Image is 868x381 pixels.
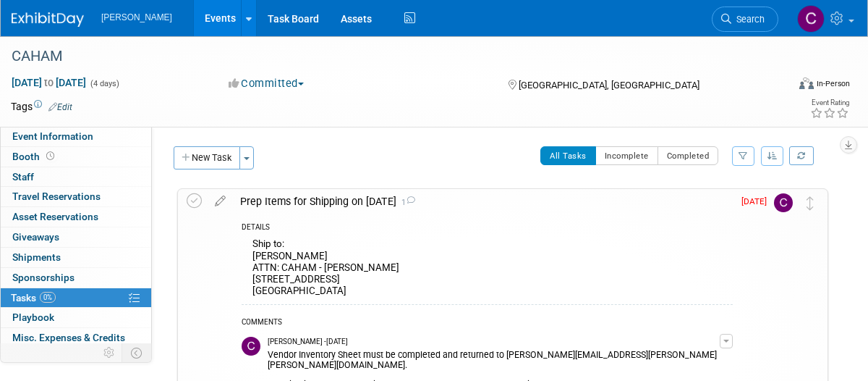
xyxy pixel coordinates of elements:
[43,151,57,162] span: Booth not reserved yet
[12,12,84,27] img: ExhibitDay
[11,99,72,114] td: Tags
[1,207,151,227] a: Asset Reservations
[97,343,122,362] td: Personalize Event Tab Strip
[12,151,57,162] span: Booth
[174,146,240,169] button: New Task
[242,235,733,303] div: Ship to: [PERSON_NAME] ATTN: CAHAM - [PERSON_NAME] [STREET_ADDRESS] [GEOGRAPHIC_DATA]
[12,190,101,202] span: Travel Reservations
[12,171,34,183] span: Staff
[741,196,774,206] span: [DATE]
[233,189,733,214] div: Prep Items for Shipping on [DATE]
[774,193,793,212] img: Chris Cobb
[1,147,151,167] a: Booth
[208,195,233,208] a: edit
[807,196,814,210] i: Move task
[1,288,151,308] a: Tasks0%
[122,343,152,362] td: Toggle Event Tabs
[101,12,172,22] span: [PERSON_NAME]
[40,292,56,303] span: 0%
[519,80,699,91] span: [GEOGRAPHIC_DATA], [GEOGRAPHIC_DATA]
[7,43,768,70] div: CAHAM
[1,167,151,187] a: Staff
[540,146,596,165] button: All Tasks
[48,102,72,112] a: Edit
[12,272,75,283] span: Sponsorships
[1,227,151,247] a: Giveaways
[242,222,733,235] div: DETAILS
[12,130,93,142] span: Event Information
[731,14,765,25] span: Search
[12,251,61,263] span: Shipments
[797,5,825,33] img: Chris Cobb
[268,337,348,347] span: [PERSON_NAME] - [DATE]
[1,268,151,288] a: Sponsorships
[224,76,310,91] button: Committed
[1,127,151,146] a: Event Information
[1,308,151,327] a: Playbook
[810,99,849,106] div: Event Rating
[1,187,151,206] a: Travel Reservations
[816,78,850,89] div: In-Person
[789,146,814,165] a: Refresh
[42,77,56,88] span: to
[1,328,151,348] a: Misc. Expenses & Credits
[11,292,56,303] span: Tasks
[658,146,719,165] button: Completed
[799,78,814,89] img: Format-Inperson.png
[712,7,778,32] a: Search
[242,337,260,356] img: Chris Cobb
[12,311,54,323] span: Playbook
[12,231,59,243] span: Giveaways
[11,76,87,89] span: [DATE] [DATE]
[1,248,151,267] a: Shipments
[719,75,850,97] div: Event Format
[12,332,125,343] span: Misc. Expenses & Credits
[396,198,415,207] span: 1
[242,316,733,331] div: COMMENTS
[12,211,98,222] span: Asset Reservations
[89,79,119,88] span: (4 days)
[595,146,658,165] button: Incomplete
